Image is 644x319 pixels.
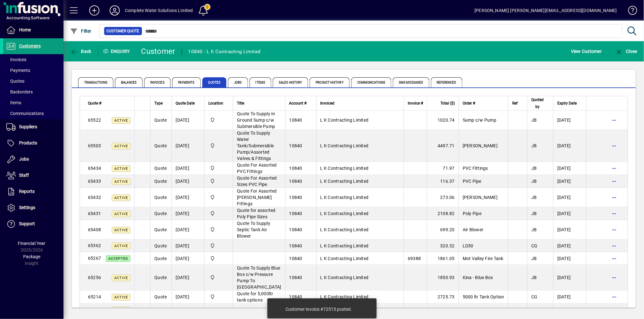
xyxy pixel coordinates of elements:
span: 65362 [88,243,101,248]
button: More options [609,241,620,251]
a: Knowledge Base [623,1,636,22]
button: Back [69,46,93,57]
span: Invoices [6,57,26,62]
span: Quote For Assorted PVC Fittings [237,163,277,174]
span: 65267 [88,256,101,261]
span: 65433 [88,179,101,184]
a: Communications [3,108,64,119]
td: 116.37 [427,175,459,188]
td: 2725.73 [427,290,459,303]
span: L K Contracting Limited [320,243,369,248]
span: Quote [154,243,167,248]
span: Active [114,228,128,232]
div: Location [208,100,229,107]
span: Home [19,27,31,32]
div: Ref [512,100,523,107]
span: Quote [154,118,167,123]
span: L K Contracting Limited [320,179,369,184]
span: Quote [154,275,167,280]
span: Active [114,167,128,171]
span: Kina - Blue Box [463,275,493,280]
span: ACCEPTED [108,257,128,261]
span: Quote To Supply Septic Tank Air Blower [237,221,270,239]
span: CG [531,307,538,312]
span: Invoiced [320,100,335,107]
div: Complete Water Solutions Limited [125,5,193,16]
td: [DATE] [553,290,586,303]
span: Motueka [208,194,229,201]
span: 10840 [289,275,302,280]
span: Quotes [202,77,227,87]
span: Quote To Supply In Ground Sump c/w Submersible Pump [237,111,275,129]
span: Communications [351,77,391,87]
span: 65214 [88,294,101,299]
span: L K Contracting Limited [320,143,369,148]
span: Suppliers [19,124,37,129]
td: [DATE] [171,220,204,239]
span: View Customer [571,46,602,56]
span: 10840 [289,243,302,248]
a: Payments [3,65,64,76]
a: Support [3,216,64,232]
td: [DATE] [553,162,586,175]
span: Mot Valley Fire Tank [463,256,504,261]
span: 65431 [88,211,101,216]
td: [DATE] [553,252,586,265]
div: Enquiry [98,46,137,56]
button: More options [609,208,620,219]
span: Product History [310,77,350,87]
td: 699.20 [427,220,459,239]
span: Staff [19,173,29,178]
td: 69388 [404,252,427,265]
span: Quote [154,256,167,261]
button: More options [609,305,620,315]
a: Suppliers [3,119,64,135]
a: Products [3,135,64,151]
span: Items [6,100,21,105]
span: Quote For Assorted Sizes PVC Pipe [237,175,277,187]
div: Customer invoice #72515 posted. [286,306,352,312]
a: Reports [3,184,64,200]
span: Jobs [228,77,248,87]
span: Products [19,140,37,145]
span: Account # [289,100,307,107]
span: Quote # [88,100,101,107]
button: More options [609,115,620,125]
span: Close [615,49,637,54]
td: [DATE] [553,265,586,290]
button: More options [609,141,620,151]
span: Type [154,100,163,107]
a: Backorders [3,86,64,97]
td: [DATE] [553,175,586,188]
span: 10840 [289,256,302,261]
span: JB [531,195,537,200]
span: 10840 [289,195,302,200]
div: Quoted by [531,96,549,110]
td: [DATE] [171,175,204,188]
td: [DATE] [171,130,204,162]
div: [PERSON_NAME] [PERSON_NAME][EMAIL_ADDRESS][DOMAIN_NAME] [474,5,617,16]
span: Quote Date [176,100,195,107]
td: [DATE] [171,111,204,130]
td: [DATE] [553,207,586,220]
div: Customer [141,46,175,56]
span: 65434 [88,166,101,171]
span: LD50 [463,243,473,248]
span: Location [208,100,223,107]
span: L K Contracting Limited [320,195,369,200]
button: More options [609,192,620,202]
button: More options [609,253,620,264]
span: Support [19,221,35,226]
span: Quote [154,294,167,299]
span: Payments [172,77,201,87]
td: [DATE] [171,162,204,175]
td: 1861.05 [427,252,459,265]
span: 10840 [289,211,302,216]
span: L K Contracting Limited [320,166,369,171]
td: [DATE] [171,265,204,290]
span: JB [531,118,537,123]
span: Air Blower [463,227,484,232]
td: [DATE] [553,111,586,130]
span: Active [114,276,128,280]
div: Order # [463,100,504,107]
